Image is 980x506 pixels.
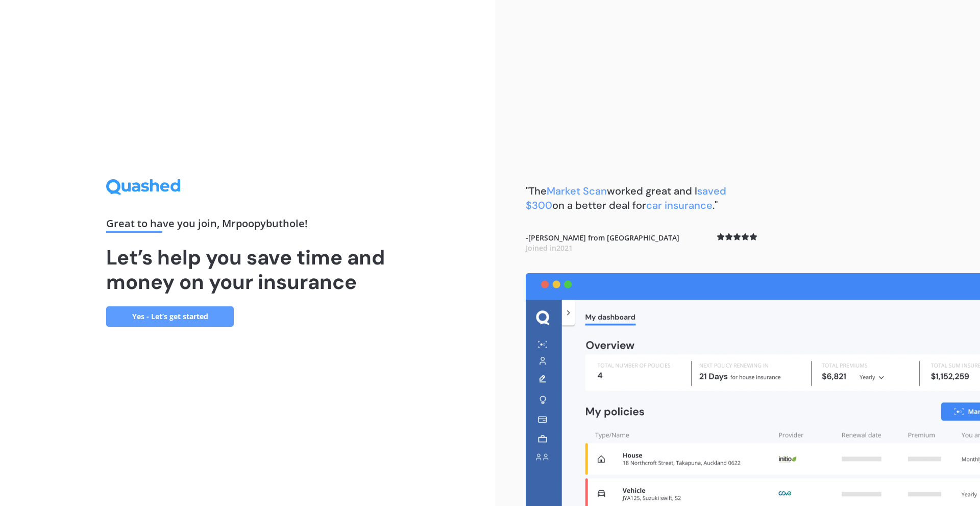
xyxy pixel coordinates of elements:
[526,273,980,506] img: dashboard.webp
[106,245,389,294] h1: Let’s help you save time and money on your insurance
[526,184,726,212] span: saved $300
[646,199,713,212] span: car insurance
[106,219,389,233] div: Great to have you join , Mrpoopybuthole !
[526,243,573,253] span: Joined in 2021
[526,184,726,212] b: "The worked great and I on a better deal for ."
[526,233,679,253] b: - [PERSON_NAME] from [GEOGRAPHIC_DATA]
[547,184,607,198] span: Market Scan
[106,306,234,327] a: Yes - Let’s get started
